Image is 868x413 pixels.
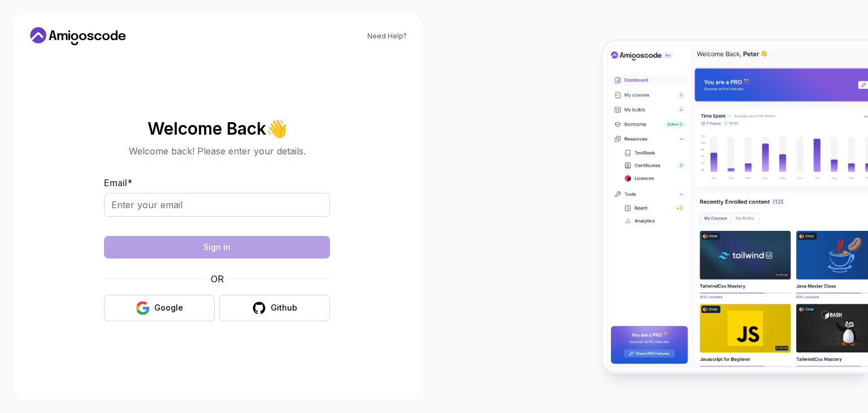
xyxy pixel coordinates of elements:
a: Home link [27,27,129,45]
div: Google [154,302,183,313]
p: Welcome back! Please enter your details. [104,144,330,158]
button: Google [104,295,215,321]
label: Email * [104,177,132,188]
div: Github [271,302,297,313]
a: Need Help? [367,32,407,41]
img: Amigoscode Dashboard [603,41,868,372]
button: Github [219,295,330,321]
p: OR [211,272,224,286]
input: Enter your email [104,193,330,217]
h2: Welcome Back [104,119,330,137]
button: Sign in [104,236,330,259]
span: 👋 [266,119,287,137]
div: Sign in [203,242,231,253]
